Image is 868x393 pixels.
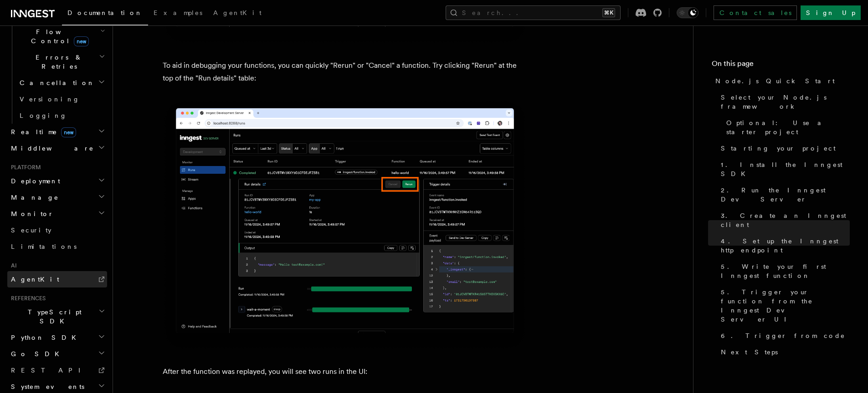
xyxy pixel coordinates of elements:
span: AgentKit [11,276,59,283]
span: new [74,36,89,46]
span: Errors & Retries [16,53,99,71]
span: Python SDK [7,333,82,342]
button: Deployment [7,173,107,189]
a: Limitations [7,238,107,255]
span: REST API [11,367,88,374]
span: Flow Control [16,27,100,45]
span: Node.js Quick Start [715,76,835,86]
a: 5. Trigger your function from the Inngest Dev Server UI [717,284,850,327]
a: Documentation [62,3,148,25]
span: new [61,127,76,137]
span: Deployment [7,176,60,186]
a: AgentKit [7,271,107,287]
a: Next Steps [717,344,850,360]
span: 2. Run the Inngest Dev Server [721,186,850,204]
span: AgentKit [213,9,262,16]
a: Contact sales [714,5,797,20]
button: Errors & Retries [16,49,107,75]
span: Versioning [20,96,80,103]
button: Middleware [7,140,107,156]
span: System events [7,382,84,391]
button: Cancellation [16,75,107,91]
span: Middleware [7,144,94,153]
span: 5. Trigger your function from the Inngest Dev Server UI [721,287,850,324]
a: Security [7,222,107,238]
span: Logging [20,112,67,119]
span: 4. Set up the Inngest http endpoint [721,237,850,255]
button: Search...⌘K [446,5,621,20]
span: 3. Create an Inngest client [721,211,850,229]
span: 6. Trigger from code [721,331,845,340]
button: Realtimenew [7,124,107,140]
kbd: ⌘K [602,8,615,17]
a: Select your Node.js framework [717,89,850,115]
button: Python SDK [7,329,107,346]
span: Manage [7,193,59,202]
h4: On this page [712,58,850,73]
a: 2. Run the Inngest Dev Server [717,182,850,207]
span: Select your Node.js framework [721,93,850,111]
span: Realtime [7,127,76,136]
a: 4. Set up the Inngest http endpoint [717,233,850,258]
a: 6. Trigger from code [717,327,850,344]
span: Examples [154,9,202,16]
button: TypeScript SDK [7,304,107,329]
span: Optional: Use a starter project [726,118,850,136]
span: 5. Write your first Inngest function [721,262,850,280]
a: REST API [7,362,107,378]
span: Limitations [11,243,77,250]
span: Monitor [7,209,54,218]
button: Flow Controlnew [16,24,107,49]
a: Logging [16,107,107,124]
a: Examples [148,3,208,25]
span: Cancellation [16,78,95,87]
span: Go SDK [7,349,65,358]
a: Sign Up [801,5,861,20]
span: References [7,295,46,302]
p: To aid in debugging your functions, you can quickly "Rerun" or "Cancel" a function. Try clicking ... [163,59,527,85]
button: Go SDK [7,346,107,362]
span: Security [11,227,51,234]
span: Starting your project [721,144,836,153]
a: Starting your project [717,140,850,156]
button: Manage [7,189,107,206]
span: 1. Install the Inngest SDK [721,160,850,178]
a: AgentKit [208,3,267,25]
span: AI [7,262,17,269]
a: 5. Write your first Inngest function [717,258,850,284]
img: Run details expanded with rerun and cancel buttons highlighted [163,99,527,351]
a: Versioning [16,91,107,107]
span: Next Steps [721,348,778,357]
span: TypeScript SDK [7,307,98,326]
button: Toggle dark mode [677,7,699,18]
span: Documentation [67,9,143,16]
a: 1. Install the Inngest SDK [717,156,850,182]
span: Platform [7,164,41,171]
p: After the function was replayed, you will see two runs in the UI: [163,365,527,378]
a: Optional: Use a starter project [723,115,850,140]
a: 3. Create an Inngest client [717,207,850,233]
a: Node.js Quick Start [712,73,850,89]
button: Monitor [7,206,107,222]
